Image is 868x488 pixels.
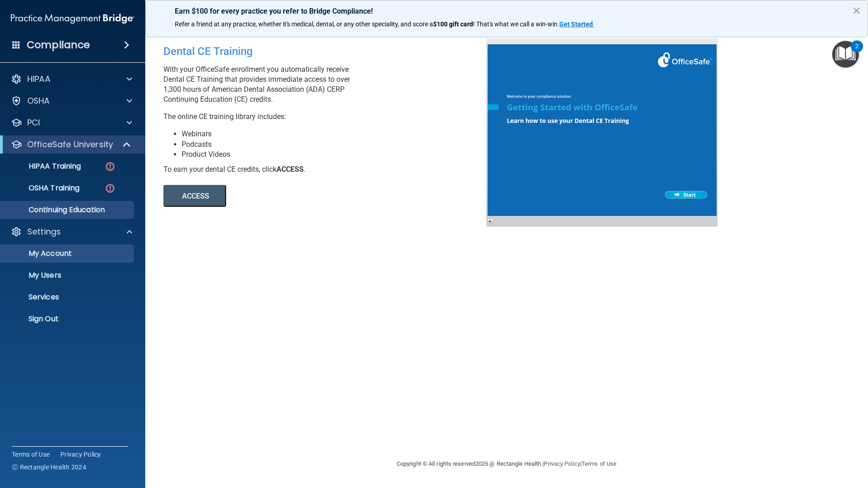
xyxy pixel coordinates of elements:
a: Get Started [559,20,594,28]
button: Open Resource Center, 2 new notifications [832,41,859,68]
p: OSHA [27,95,50,106]
li: Podcasts [182,139,493,149]
a: OSHA [11,95,132,106]
b: ACCESS [276,165,304,174]
strong: $100 gift card [433,20,473,28]
button: ACCESS [163,185,226,207]
span: Refer a friend at any practice, whether it's medical, dental, or any other speciality, and score a [175,20,433,28]
img: PMB logo [11,10,134,28]
div: Copyright © All rights reserved 2025 @ Rectangle Health | | [341,449,672,478]
img: danger-circle.6113f641.png [104,161,116,172]
p: Sign Out [6,314,130,324]
p: OSHA Training [6,184,79,193]
a: Terms of Use [12,450,49,459]
li: Product Videos [182,149,493,159]
p: With your OfficeSafe enrollment you automatically receive Dental CE Training that provides immedi... [163,65,493,105]
a: HIPAA [11,74,132,85]
p: HIPAA [27,74,50,85]
strong: Get Started [559,20,593,28]
p: Services [6,293,130,302]
p: My Users [6,271,130,280]
a: Privacy Policy [60,450,101,459]
p: Continuing Education [6,205,130,214]
span: ! That's what we call a win-win. [473,20,559,28]
a: Terms of Use [582,460,616,467]
h4: Compliance [27,39,90,51]
div: 2 [855,46,858,58]
img: danger-circle.6113f641.png [104,183,116,194]
p: My Account [6,249,130,258]
div: To earn your dental CE credits, click . [163,164,493,174]
div: Dental CE Training [163,38,493,65]
p: Settings [27,226,61,237]
p: PCI [27,117,40,128]
span: Ⓒ Rectangle Health 2024 [12,463,86,472]
a: OfficeSafe University [11,139,132,150]
li: Webinars [182,129,493,139]
p: OfficeSafe University [27,139,113,150]
p: HIPAA Training [6,162,81,171]
a: PCI [11,117,132,128]
p: Earn $100 for every practice you refer to Bridge Compliance! [175,7,838,15]
a: Settings [11,226,132,237]
a: ACCESS [163,193,412,200]
a: Privacy Policy [544,460,580,467]
button: Close [852,3,861,18]
p: The online CE training library includes: [163,112,493,122]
